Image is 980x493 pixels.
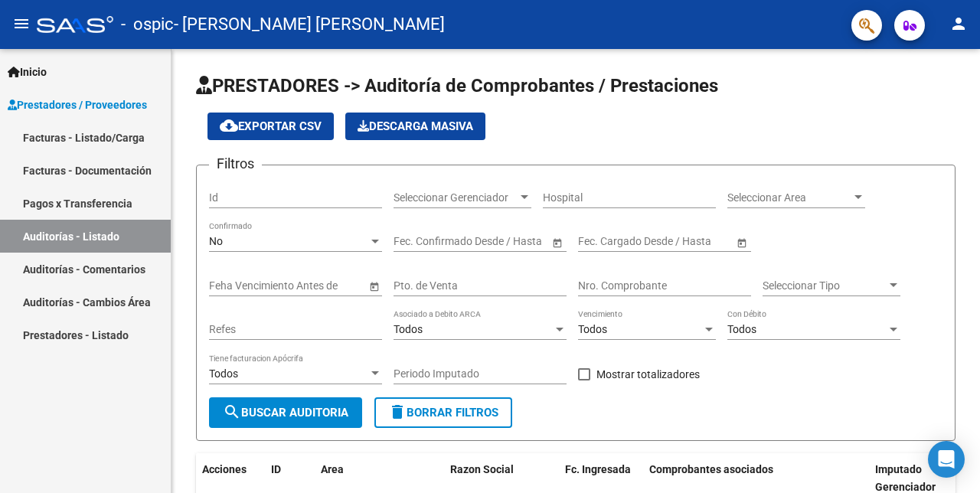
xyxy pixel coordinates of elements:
[462,235,537,248] input: Fecha fin
[394,191,518,204] span: Seleccionar Gerenciador
[207,113,334,140] button: Exportar CSV
[223,403,241,421] mat-icon: search
[763,279,887,292] span: Seleccionar Tipo
[196,75,718,96] span: PRESTADORES -> Auditoría de Comprobantes / Prestaciones
[209,367,238,380] span: Todos
[394,323,423,335] span: Todos
[174,8,445,41] span: - [PERSON_NAME] [PERSON_NAME]
[366,278,382,294] button: Open calendar
[12,15,31,33] mat-icon: menu
[358,119,473,133] span: Descarga Masiva
[223,406,348,420] span: Buscar Auditoria
[727,191,851,204] span: Seleccionar Area
[388,403,407,421] mat-icon: delete
[345,113,485,140] app-download-masive: Descarga masiva de comprobantes (adjuntos)
[220,119,322,133] span: Exportar CSV
[209,397,362,428] button: Buscar Auditoria
[321,463,344,475] span: Area
[8,64,47,80] span: Inicio
[733,234,750,250] button: Open calendar
[578,235,634,248] input: Fecha inicio
[209,153,262,175] h3: Filtros
[220,116,238,135] mat-icon: cloud_download
[578,323,607,335] span: Todos
[202,463,247,475] span: Acciones
[949,15,968,33] mat-icon: person
[8,96,147,113] span: Prestadores / Proveedores
[394,235,449,248] input: Fecha inicio
[121,8,174,41] span: - ospic
[388,406,498,420] span: Borrar Filtros
[345,113,485,140] button: Descarga Masiva
[928,441,965,478] div: Open Intercom Messenger
[271,463,281,475] span: ID
[565,463,631,475] span: Fc. Ingresada
[450,463,514,475] span: Razon Social
[727,323,756,335] span: Todos
[647,235,722,248] input: Fecha fin
[875,463,936,493] span: Imputado Gerenciador
[649,463,773,475] span: Comprobantes asociados
[209,235,223,247] span: No
[596,365,700,384] span: Mostrar totalizadores
[374,397,512,428] button: Borrar Filtros
[549,234,565,250] button: Open calendar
